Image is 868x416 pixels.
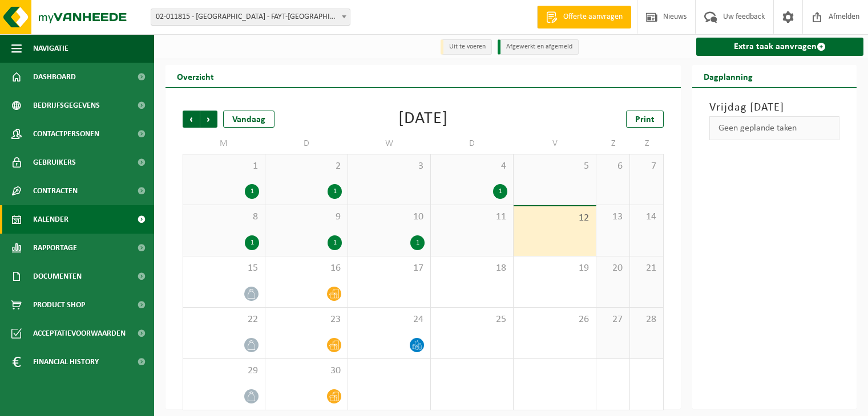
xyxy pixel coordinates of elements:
h2: Overzicht [165,65,225,87]
div: 1 [328,184,342,199]
div: 1 [493,184,507,199]
a: Extra taak aanvragen [696,38,863,56]
span: Contracten [33,177,78,205]
td: D [265,133,348,154]
span: 02-011815 - HOTEL DU VAL FAYT - FAYT-LEZ-MANAGE [151,9,350,26]
div: 1 [245,235,259,250]
span: 26 [519,313,590,326]
span: Product Shop [33,291,85,319]
span: 6 [602,160,624,173]
td: W [348,133,431,154]
span: 20 [602,262,624,275]
span: Print [635,115,655,124]
span: Documenten [33,262,82,291]
span: 28 [636,313,657,326]
span: 22 [189,313,259,326]
td: Z [596,133,630,154]
span: Kalender [33,205,68,234]
span: 25 [437,313,507,326]
span: Volgende [200,111,217,128]
span: 13 [602,211,624,223]
span: 02-011815 - HOTEL DU VAL FAYT - FAYT-LEZ-MANAGE [151,9,350,25]
li: Afgewerkt en afgemeld [498,39,579,55]
span: 4 [437,160,507,173]
td: Z [630,133,664,154]
span: 12 [519,212,590,225]
span: 3 [354,160,425,173]
div: 1 [245,184,259,199]
td: V [514,133,596,154]
span: 16 [271,262,342,275]
span: 21 [636,262,657,275]
span: 14 [636,211,657,223]
span: Vorige [183,111,200,128]
span: Bedrijfsgegevens [33,91,100,120]
span: 10 [354,211,425,223]
span: 2 [271,160,342,173]
span: 27 [602,313,624,326]
span: 5 [519,160,590,173]
span: Financial History [33,348,99,376]
span: 15 [189,262,259,275]
h2: Dagplanning [692,65,764,87]
span: Gebruikers [33,148,76,177]
td: D [431,133,514,154]
span: 24 [354,313,425,326]
span: Navigatie [33,34,68,63]
span: 1 [189,160,259,173]
div: 1 [328,235,342,250]
div: Geen geplande taken [709,116,839,140]
span: 18 [437,262,507,275]
span: 9 [271,211,342,223]
span: Dashboard [33,63,76,91]
span: 19 [519,262,590,275]
li: Uit te voeren [441,39,492,55]
h3: Vrijdag [DATE] [709,99,839,116]
span: Rapportage [33,234,77,262]
span: 23 [271,313,342,326]
span: 11 [437,211,507,223]
span: 17 [354,262,425,275]
span: 29 [189,365,259,377]
div: 1 [410,235,425,250]
span: 7 [636,160,657,173]
a: Offerte aanvragen [537,6,631,28]
span: Acceptatievoorwaarden [33,319,126,348]
td: M [183,133,265,154]
span: Offerte aanvragen [560,11,625,23]
span: Contactpersonen [33,120,99,148]
span: 8 [189,211,259,223]
div: Vandaag [223,111,274,128]
div: [DATE] [398,111,448,128]
span: 30 [271,365,342,377]
a: Print [626,111,664,128]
